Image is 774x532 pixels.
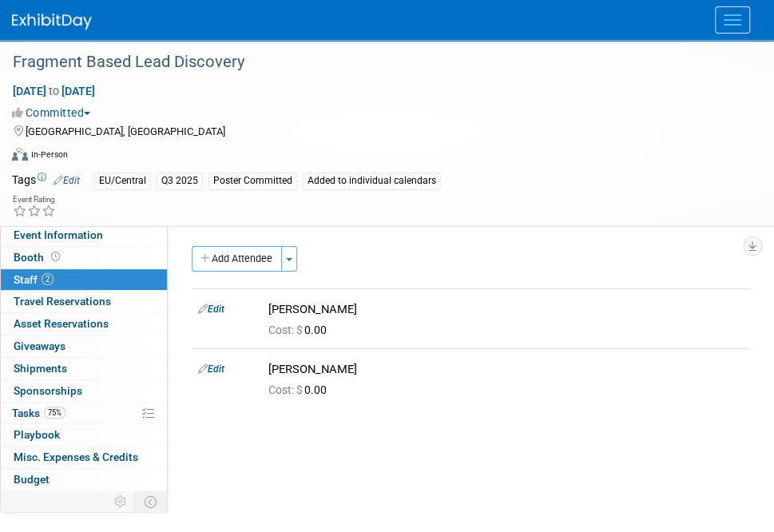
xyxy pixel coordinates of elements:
span: 0.00 [268,383,333,396]
a: Budget [1,469,167,490]
a: Staff2 [1,269,167,291]
div: In-Person [30,149,68,161]
a: Booth [1,247,167,268]
span: Tasks [12,407,65,419]
td: Toggle Event Tabs [135,491,168,512]
img: Format-Inperson.png [12,148,28,161]
img: ExhibitDay [12,14,92,30]
span: to [46,85,62,97]
a: Playbook [1,424,167,446]
a: Tasks75% [1,403,167,424]
div: Added to individual calendars [303,173,441,189]
a: Giveaways [1,335,167,357]
span: Event Information [14,228,103,241]
div: EU/Central [94,173,151,189]
a: Travel Reservations [1,291,167,312]
span: [GEOGRAPHIC_DATA], [GEOGRAPHIC_DATA] [26,125,225,137]
a: Sponsorships [1,380,167,402]
span: Cost: $ [268,383,304,396]
div: [PERSON_NAME] [268,302,744,317]
a: Edit [54,175,80,186]
span: 2 [42,273,54,285]
div: Poster Committed [208,173,297,189]
span: Shipments [14,362,67,375]
a: Event Information [1,224,167,246]
span: 75% [44,407,65,419]
div: Fragment Based Lead Discovery [7,48,742,77]
a: Edit [198,304,224,315]
div: [PERSON_NAME] [268,362,744,377]
a: Asset Reservations [1,313,167,335]
span: Cost: $ [268,324,304,336]
button: Menu [715,6,750,34]
div: Event Format [12,145,754,169]
span: [DATE] [DATE] [12,84,96,98]
span: Travel Reservations [14,295,111,308]
button: Committed [12,105,97,121]
span: Misc. Expenses & Credits [14,451,138,463]
span: Budget [14,473,50,486]
span: Booth not reserved yet [48,251,63,263]
span: Giveaways [14,339,65,352]
button: Add Attendee [192,246,282,272]
div: Q3 2025 [157,173,203,189]
span: Sponsorships [14,384,82,397]
span: Playbook [14,428,60,441]
div: Event Rating [13,196,56,204]
td: Tags [12,172,80,190]
span: Staff [14,273,54,286]
a: Edit [198,363,224,375]
td: Personalize Event Tab Strip [107,491,135,512]
span: Asset Reservations [14,317,109,330]
span: Booth [14,251,63,264]
span: 0.00 [268,324,333,336]
a: Misc. Expenses & Credits [1,447,167,468]
a: Shipments [1,358,167,379]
